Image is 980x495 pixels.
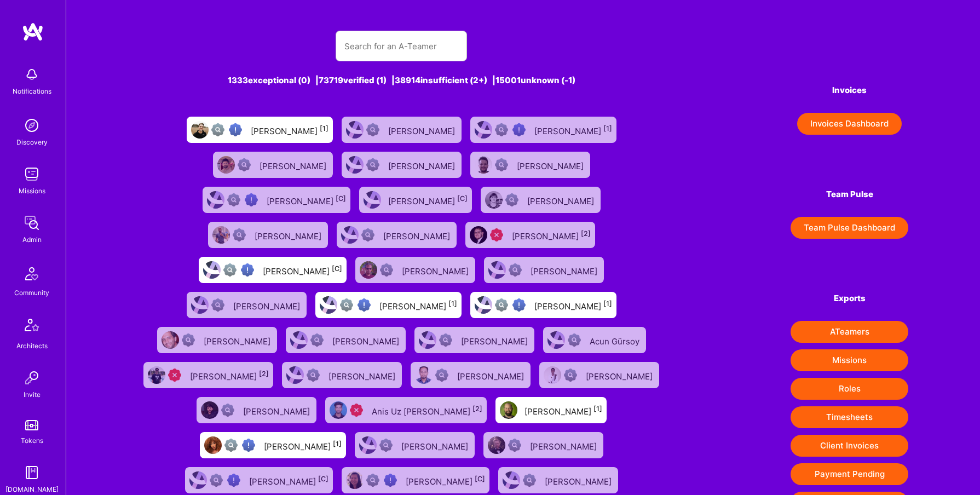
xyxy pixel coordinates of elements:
img: User Avatar [485,191,503,209]
img: User Avatar [470,226,487,244]
button: Team Pulse Dashboard [791,217,908,239]
a: User AvatarNot fully vettedHigh Potential User[PERSON_NAME][1] [466,287,621,323]
div: [PERSON_NAME] [263,263,342,277]
img: User Avatar [217,156,235,174]
img: High Potential User [512,298,526,312]
sup: [1] [448,300,457,308]
a: User AvatarNot Scrubbed[PERSON_NAME] [410,323,539,358]
div: [PERSON_NAME] [524,403,602,417]
img: Not fully vetted [224,439,238,452]
img: teamwork [21,163,43,185]
a: User AvatarNot fully vettedHigh Potential User[PERSON_NAME][1] [182,112,337,147]
a: User AvatarNot Scrubbed[PERSON_NAME] [337,112,466,147]
img: User Avatar [346,471,364,489]
a: User AvatarNot Scrubbed[PERSON_NAME] [466,147,595,182]
img: User Avatar [500,401,517,419]
img: User Avatar [419,331,436,349]
img: User Avatar [320,296,337,314]
a: User AvatarNot Scrubbed[PERSON_NAME] [281,323,410,358]
img: discovery [21,114,43,136]
div: Acun Gürsoy [590,333,642,347]
img: Not Scrubbed [182,333,195,347]
div: [PERSON_NAME] [190,368,269,382]
a: User AvatarUnqualifiedAnis Uz [PERSON_NAME][2] [321,393,491,428]
div: [PERSON_NAME] [204,333,273,347]
img: Not Scrubbed [564,369,577,382]
div: [PERSON_NAME] [457,368,526,382]
div: [PERSON_NAME] [383,228,452,242]
img: Unqualified [490,228,503,241]
a: User AvatarNot fully vettedHigh Potential User[PERSON_NAME][1] [311,287,466,323]
a: User AvatarNot Scrubbed[PERSON_NAME] [535,358,664,393]
a: User AvatarNot Scrubbed[PERSON_NAME] [209,147,337,182]
sup: [C] [332,264,342,273]
button: Invoices Dashboard [797,113,902,135]
a: User AvatarNot fully vettedHigh Potential User[PERSON_NAME][C] [198,182,355,217]
a: User AvatarNot ScrubbedAcun Gürsoy [539,323,650,358]
a: User AvatarNot Scrubbed[PERSON_NAME] [406,358,535,393]
img: User Avatar [330,401,347,419]
div: [PERSON_NAME] [534,298,612,312]
img: User Avatar [488,261,506,279]
a: Invoices Dashboard [791,113,908,135]
div: [PERSON_NAME] [401,438,470,452]
h4: Exports [791,293,908,303]
img: High Potential User [242,439,255,452]
img: Not Scrubbed [505,193,518,206]
img: User Avatar [191,121,209,139]
a: User AvatarNot fully vettedHigh Potential User[PERSON_NAME][1] [466,112,621,147]
img: Not Scrubbed [509,263,522,277]
div: Anis Uz [PERSON_NAME] [372,403,482,417]
div: [PERSON_NAME] [243,403,312,417]
img: Not Scrubbed [435,369,448,382]
a: User AvatarNot Scrubbed[PERSON_NAME] [204,217,332,252]
img: Not fully vetted [227,193,240,206]
img: User Avatar [364,191,381,209]
img: User Avatar [544,366,561,384]
a: User AvatarUnqualified[PERSON_NAME][2] [461,217,599,252]
img: Not Scrubbed [211,298,224,312]
a: User AvatarNot Scrubbed[PERSON_NAME] [192,393,321,428]
a: User AvatarNot Scrubbed[PERSON_NAME] [153,323,281,358]
sup: [1] [603,300,612,308]
img: High Potential User [245,193,258,206]
img: User Avatar [290,331,308,349]
img: Not Scrubbed [307,369,320,382]
img: Not Scrubbed [508,439,521,452]
div: [PERSON_NAME] [233,298,302,312]
img: User Avatar [204,436,222,454]
img: Invite [21,367,43,389]
img: Not Scrubbed [238,158,251,171]
sup: [C] [318,475,328,483]
img: User Avatar [191,296,209,314]
div: [PERSON_NAME] [545,473,614,487]
img: User Avatar [359,436,377,454]
div: Discovery [16,136,48,148]
button: Missions [791,349,908,371]
a: User AvatarNot Scrubbed[PERSON_NAME] [350,428,479,463]
img: Community [19,261,45,287]
div: Admin [22,234,42,245]
div: Notifications [13,85,51,97]
button: Client Invoices [791,435,908,457]
div: [PERSON_NAME] [402,263,471,277]
div: [PERSON_NAME] [255,228,324,242]
button: ATeamers [791,321,908,343]
input: Search for an A-Teamer [344,32,458,60]
sup: [C] [336,194,346,203]
img: User Avatar [207,191,224,209]
div: [PERSON_NAME] [260,158,328,172]
img: Architects [19,314,45,340]
a: User AvatarNot Scrubbed[PERSON_NAME] [479,428,608,463]
img: High Potential User [384,474,397,487]
img: Not Scrubbed [568,333,581,347]
img: User Avatar [415,366,433,384]
button: Timesheets [791,406,908,428]
sup: [1] [333,440,342,448]
img: High Potential User [229,123,242,136]
img: Not fully vetted [366,474,379,487]
img: User Avatar [475,296,492,314]
img: bell [21,64,43,85]
div: [PERSON_NAME] [517,158,586,172]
